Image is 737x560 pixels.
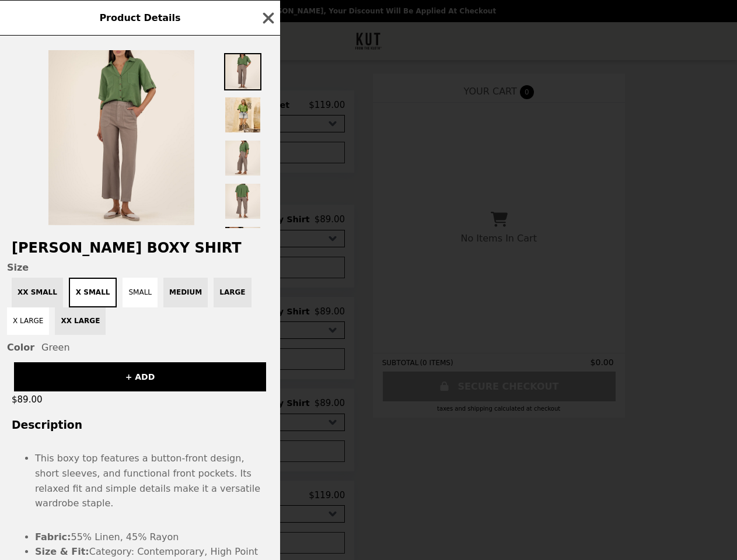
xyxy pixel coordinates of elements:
[99,12,180,23] span: Product Details
[35,530,268,545] li: 55% Linen, 45% Rayon
[224,53,261,90] img: Thumbnail 1
[7,342,34,353] span: Color
[224,96,261,134] img: Thumbnail 2
[7,342,273,353] div: Green
[224,139,261,177] img: Thumbnail 3
[224,183,261,220] img: Thumbnail 4
[123,278,158,307] button: SMALL
[69,278,117,307] button: X SMALL
[35,531,71,542] strong: Fabric:
[7,307,49,335] button: X LARGE
[48,50,194,225] img: X SMALL / Green
[7,262,273,273] span: Size
[35,451,268,510] li: This boxy top features a button-front design, short sleeves, and functional front pockets. Its re...
[14,362,266,391] button: + ADD
[224,226,261,263] img: Thumbnail 5
[35,546,89,557] strong: Size & Fit:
